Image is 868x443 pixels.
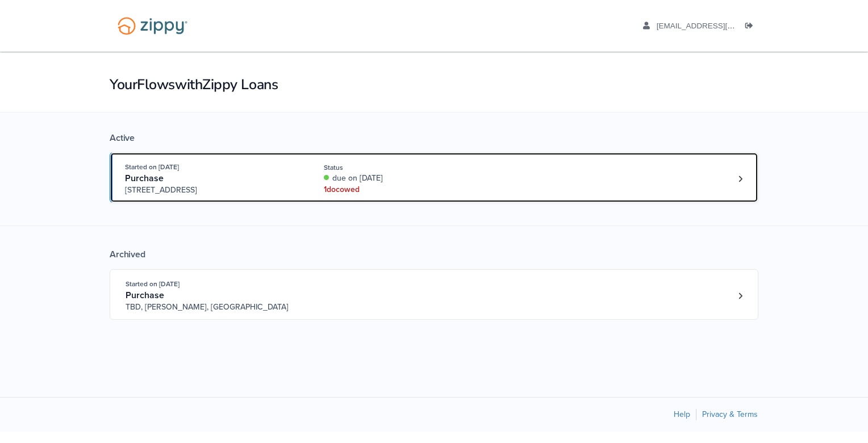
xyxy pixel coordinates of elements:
[732,287,749,304] a: Loan number 3828544
[125,185,298,196] span: [STREET_ADDRESS]
[674,409,690,419] a: Help
[110,152,758,203] a: Open loan 4227761
[657,22,787,30] span: lbraley7@att.net
[125,163,179,171] span: Started on [DATE]
[126,302,299,313] span: TBD, [PERSON_NAME], [GEOGRAPHIC_DATA]
[126,280,180,288] span: Started on [DATE]
[324,173,475,184] div: due on [DATE]
[702,409,758,419] a: Privacy & Terms
[732,170,749,187] a: Loan number 4227761
[324,184,475,195] div: 1 doc owed
[324,162,475,173] div: Status
[126,290,164,301] span: Purchase
[110,132,758,144] div: Active
[110,75,758,94] h1: Your Flows with Zippy Loans
[110,269,758,320] a: Open loan 3828544
[745,22,758,33] a: Log out
[125,173,164,184] span: Purchase
[110,11,195,40] img: Logo
[643,22,787,33] a: edit profile
[110,249,758,260] div: Archived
